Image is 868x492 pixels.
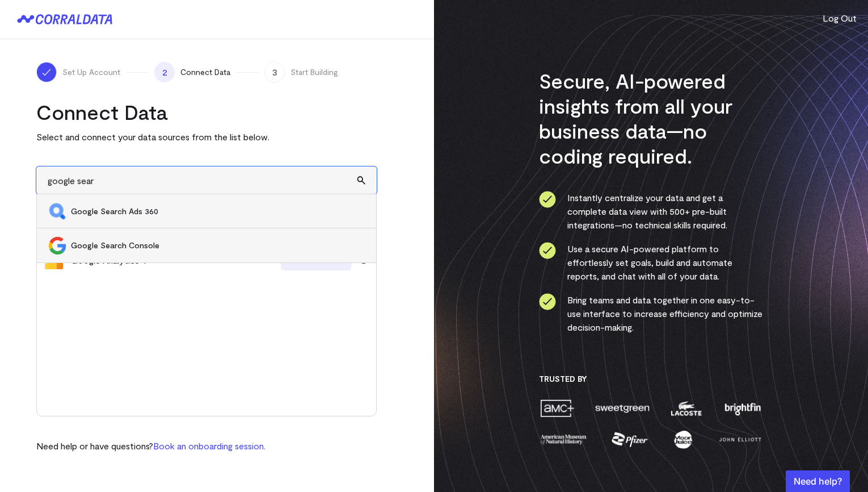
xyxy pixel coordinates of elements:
h2: Connect Data [36,99,377,124]
img: amc-0b11a8f1.png [539,398,575,418]
span: Google Search Console [71,240,365,251]
img: brightfin-a251e171.png [722,398,763,418]
img: moon-juice-c312e729.png [672,430,694,449]
h3: Trusted By [539,374,763,384]
button: Log Out [823,11,857,25]
h3: Secure, AI-powered insights from all your business data—no coding required. [539,68,763,168]
span: 2 [154,62,175,82]
li: Bring teams and data together in one easy-to-use interface to increase efficiency and optimize de... [539,293,763,334]
li: Use a secure AI-powered platform to effortlessly set goals, build and automate reports, and chat ... [539,242,763,283]
img: sweetgreen-1d1fb32c.png [594,398,651,418]
img: ico-check-circle-4b19435c.svg [539,191,556,208]
p: Select and connect your data sources from the list below. [36,130,377,144]
li: Instantly centralize your data and get a complete data view with 500+ pre-built integrations—no t... [539,191,763,232]
span: 3 [264,62,285,82]
span: Google Search Ads 360 [71,206,365,217]
p: Need help or have questions? [36,439,266,453]
img: john-elliott-25751c40.png [717,430,763,449]
img: Google Search Ads 360 [48,202,66,220]
img: ico-check-circle-4b19435c.svg [539,242,556,259]
img: Google Search Console [48,236,66,255]
img: amnh-5afada46.png [539,430,588,449]
input: Search and add other data sources [36,166,377,194]
span: Start Building [290,66,338,78]
img: lacoste-7a6b0538.png [669,398,703,418]
span: Connect Data [180,66,230,78]
span: Set Up Account [62,66,120,78]
img: ico-check-circle-4b19435c.svg [539,293,556,310]
img: pfizer-e137f5fc.png [610,430,650,449]
a: Book an onboarding session. [153,440,266,451]
img: ico-check-white-5ff98cb1.svg [41,66,52,78]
